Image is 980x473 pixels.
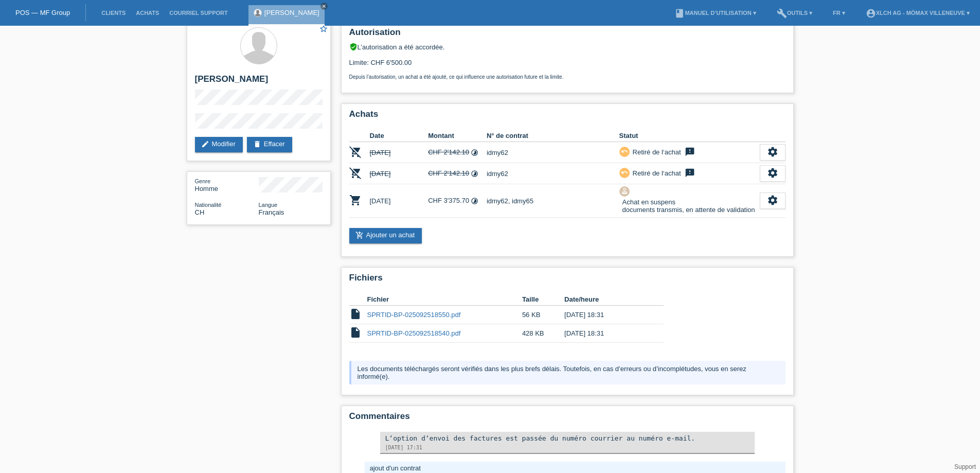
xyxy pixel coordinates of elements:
p: Depuis l’autorisation, un achat a été ajouté, ce qui influence une autorisation future et la limite. [349,74,786,80]
a: bookManuel d’utilisation ▾ [669,10,761,16]
td: CHF 3'375.70 [428,184,487,218]
i: insert_drive_file [349,326,362,339]
i: Taux fixes - Paiement d’intérêts par le client (24 versements) [471,149,478,156]
th: Statut [619,130,760,142]
i: star_border [319,24,328,33]
th: Taille [522,293,564,306]
i: feedback [684,147,696,157]
i: undo [621,148,628,155]
div: Limite: CHF 6'500.00 [349,51,786,80]
td: 428 KB [522,324,564,343]
h2: Fichiers [349,273,786,288]
i: approval [621,187,628,195]
a: SPRTID-BP-025092518540.pdf [367,329,461,337]
div: Retiré de l‘achat [630,168,681,179]
i: feedback [684,168,696,178]
td: [DATE] [370,142,429,163]
i: Taux fixes - Paiement d’intérêts par le client (24 versements) [471,197,478,205]
td: CHF 2'142.10 [428,163,487,184]
th: Fichier [367,293,522,306]
td: [DATE] [370,184,429,218]
i: verified_user [349,43,358,51]
td: idmy62, idmy65 [487,184,619,218]
a: Courriel Support [164,10,233,16]
i: POSP00027993 [349,146,362,158]
div: L’autorisation a été accordée. [349,43,786,51]
i: book [674,8,685,19]
a: buildOutils ▾ [772,10,817,16]
i: undo [621,169,628,176]
td: 56 KB [522,306,564,324]
a: star_border [319,24,328,35]
div: [DATE] 17:31 [385,445,750,450]
i: settings [767,146,778,157]
a: add_shopping_cartAjouter un achat [349,228,422,243]
i: POSP00027995 [349,167,362,179]
span: Langue [259,202,278,208]
th: Date/heure [564,293,649,306]
i: close [322,4,327,9]
i: build [777,8,787,19]
td: idmy62 [487,163,619,184]
div: L‘option d‘envoi des factures est passée du numéro courrier au numéro e-mail. [385,434,750,442]
h2: Achats [349,109,786,125]
a: [PERSON_NAME] [264,9,319,16]
a: Clients [96,10,131,16]
th: Date [370,130,429,142]
div: Retiré de l‘achat [630,147,681,157]
h2: Autorisation [349,27,786,43]
th: N° de contrat [487,130,619,142]
span: Genre [195,178,211,184]
i: delete [253,140,261,148]
i: settings [767,195,778,206]
span: Nationalité [195,202,222,208]
td: idmy62 [487,142,619,163]
td: [DATE] 18:31 [564,306,649,324]
a: close [320,3,328,10]
i: settings [767,167,778,179]
th: Montant [428,130,487,142]
i: insert_drive_file [349,308,362,320]
div: ajout d'un contrat [370,464,780,472]
td: CHF 2'142.10 [428,142,487,163]
i: account_circle [866,8,876,19]
span: Suisse [195,208,205,216]
i: POSP00027996 [349,194,362,206]
div: Achat en suspens documents transmis, en attente de validation [619,197,755,215]
a: SPRTID-BP-025092518550.pdf [367,311,461,319]
i: Taux fixes - Paiement d’intérêts par le client (24 versements) [471,170,478,178]
h2: [PERSON_NAME] [195,74,323,90]
i: edit [201,140,209,148]
a: Support [954,463,976,470]
a: editModifier [195,137,243,152]
a: Achats [131,10,164,16]
td: [DATE] 18:31 [564,324,649,343]
h2: Commentaires [349,411,786,427]
a: FR ▾ [828,10,850,16]
div: Homme [195,177,259,192]
div: Les documents téléchargés seront vérifiés dans les plus brefs délais. Toutefois, en cas d’erreurs... [349,361,786,384]
span: Français [259,208,284,216]
a: POS — MF Group [15,9,70,16]
td: [DATE] [370,163,429,184]
a: account_circleXLCH AG - Mömax Villeneuve ▾ [861,10,975,16]
a: deleteEffacer [247,137,292,152]
i: add_shopping_cart [355,231,364,239]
